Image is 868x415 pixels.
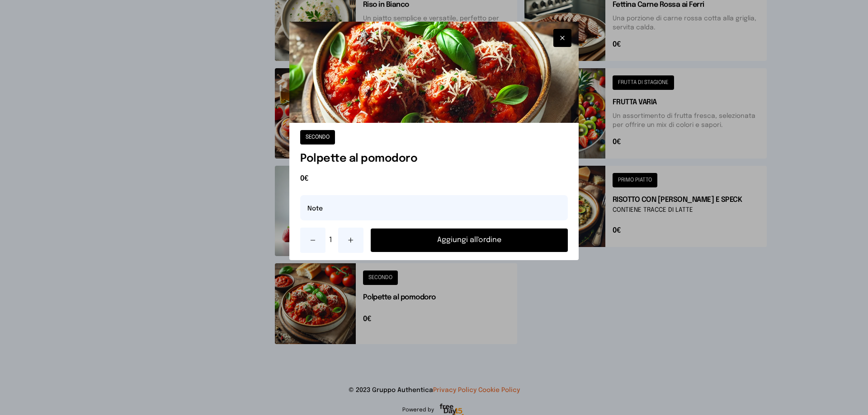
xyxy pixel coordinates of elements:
h1: Polpette al pomodoro [300,152,568,166]
span: 1 [329,235,335,246]
button: SECONDO [300,130,335,145]
img: Polpette al pomodoro [289,22,579,123]
button: Aggiungi all'ordine [371,228,568,252]
span: 0€ [300,173,568,184]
